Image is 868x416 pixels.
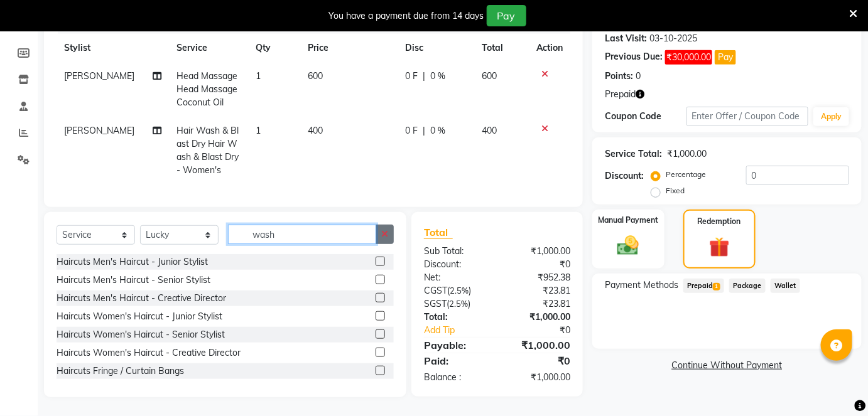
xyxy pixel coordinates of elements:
[605,50,663,65] div: Previous Due:
[487,5,526,26] button: Pay
[415,324,511,337] a: Add Tip
[497,245,580,258] div: ₹1,000.00
[248,34,300,62] th: Qty
[605,279,678,292] span: Payment Methods
[683,279,724,293] span: Prepaid
[329,9,484,23] div: You have a payment due from 14 days
[405,70,418,83] span: 0 F
[308,70,323,82] span: 600
[398,34,475,62] th: Disc
[771,279,800,293] span: Wallet
[610,233,646,259] img: _cash.svg
[605,110,686,123] div: Coupon Code
[667,147,707,161] div: ₹1,000.00
[415,371,497,384] div: Balance :
[430,70,445,83] span: 0 %
[424,285,447,296] span: CGST
[636,70,641,83] div: 0
[256,125,261,136] span: 1
[64,70,134,82] span: [PERSON_NAME]
[177,70,238,108] span: Head Massage Head Massage Coconut Oil
[415,353,497,368] div: Paid:
[423,70,425,83] span: |
[415,297,497,311] div: ( )
[415,311,497,324] div: Total:
[424,226,453,239] span: Total
[497,284,580,297] div: ₹23.81
[423,124,425,137] span: |
[529,34,570,62] th: Action
[497,311,580,324] div: ₹1,000.00
[256,70,261,82] span: 1
[415,284,497,297] div: ( )
[300,34,397,62] th: Price
[497,258,580,271] div: ₹0
[415,245,497,258] div: Sub Total:
[308,125,323,136] span: 400
[605,88,636,101] span: Prepaid
[57,310,222,323] div: Haircuts Women's Haircut - Junior Stylist
[598,215,658,226] label: Manual Payment
[415,258,497,271] div: Discount:
[605,147,662,161] div: Service Total:
[424,298,447,309] span: SGST
[497,297,580,311] div: ₹23.81
[497,338,580,353] div: ₹1,000.00
[605,169,644,183] div: Discount:
[511,324,580,337] div: ₹0
[698,216,741,227] label: Redemption
[228,225,376,244] input: Search or Scan
[415,271,497,284] div: Net:
[595,359,859,372] a: Continue Without Payment
[474,34,529,62] th: Total
[813,107,849,126] button: Apply
[430,124,445,137] span: 0 %
[715,50,736,65] button: Pay
[497,271,580,284] div: ₹952.38
[405,124,418,137] span: 0 F
[497,353,580,368] div: ₹0
[666,185,685,196] label: Fixed
[57,34,170,62] th: Stylist
[177,125,239,176] span: Hair Wash & Blast Dry Hair Wash & Blast Dry - Women's
[497,371,580,384] div: ₹1,000.00
[605,70,633,83] div: Points:
[57,346,241,360] div: Haircuts Women's Haircut - Creative Director
[57,255,208,269] div: Haircuts Men's Haircut - Junior Stylist
[57,292,226,305] div: Haircuts Men's Haircut - Creative Director
[649,32,697,45] div: 03-10-2025
[482,70,497,82] span: 600
[482,125,497,136] span: 400
[170,34,248,62] th: Service
[449,299,468,309] span: 2.5%
[666,169,706,180] label: Percentage
[415,338,497,353] div: Payable:
[64,125,134,136] span: [PERSON_NAME]
[703,235,736,260] img: _gift.svg
[57,328,225,341] div: Haircuts Women's Haircut - Senior Stylist
[57,274,210,287] div: Haircuts Men's Haircut - Senior Stylist
[57,365,184,378] div: Haircuts Fringe / Curtain Bangs
[665,50,712,65] span: ₹30,000.00
[729,279,766,293] span: Package
[605,32,647,45] div: Last Visit:
[686,107,809,126] input: Enter Offer / Coupon Code
[450,285,469,296] span: 2.5%
[713,283,720,291] span: 1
